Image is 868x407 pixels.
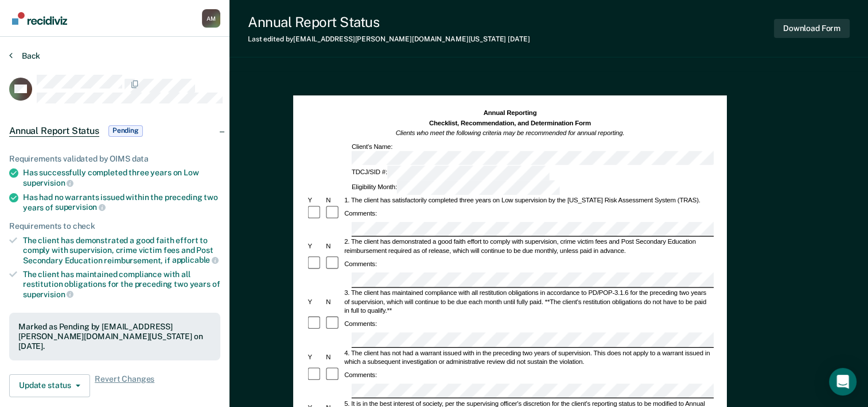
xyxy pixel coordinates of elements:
[23,193,220,212] div: Has had no warrants issued within the preceding two years of
[9,154,220,164] div: Requirements validated by OIMS data
[306,195,325,204] div: Y
[248,35,530,43] div: Last edited by [EMAIL_ADDRESS][PERSON_NAME][DOMAIN_NAME][US_STATE]
[55,202,106,212] span: supervision
[325,195,343,204] div: N
[23,168,220,187] div: Has successfully completed three years on Low
[23,236,220,265] div: The client has demonstrated a good faith effort to comply with supervision, crime victim fees and...
[325,242,343,251] div: N
[306,242,325,251] div: Y
[351,142,736,165] div: Client's Name:
[325,353,343,362] div: N
[9,374,90,397] button: Update status
[343,370,379,379] div: Comments:
[343,260,379,268] div: Comments:
[429,120,591,127] strong: Checklist, Recommendation, and Determination Form
[108,125,143,137] span: Pending
[508,35,530,43] span: [DATE]
[9,125,99,137] span: Annual Report Status
[23,178,73,187] span: supervision
[12,12,67,25] img: Recidiviz
[351,181,561,195] div: Eligibility Month:
[306,297,325,306] div: Y
[343,289,714,315] div: 3. The client has maintained compliance with all restitution obligations in accordance to PD/POP-...
[23,290,73,299] span: supervision
[343,209,379,217] div: Comments:
[774,19,850,38] button: Download Form
[343,348,714,366] div: 4. The client has not had a warrant issued with in the preceding two years of supervision. This d...
[23,270,220,299] div: The client has maintained compliance with all restitution obligations for the preceding two years of
[343,319,379,328] div: Comments:
[343,237,714,255] div: 2. The client has demonstrated a good faith effort to comply with supervision, crime victim fees ...
[95,374,154,397] span: Revert Changes
[396,129,625,137] em: Clients who meet the following criteria may be recommended for annual reporting.
[306,353,325,362] div: Y
[351,166,551,181] div: TDCJ/SID #:
[202,9,220,28] button: Profile dropdown button
[829,368,857,396] div: Open Intercom Messenger
[248,14,530,30] div: Annual Report Status
[484,109,537,117] strong: Annual Reporting
[325,297,343,306] div: N
[18,322,211,351] div: Marked as Pending by [EMAIL_ADDRESS][PERSON_NAME][DOMAIN_NAME][US_STATE] on [DATE].
[9,51,40,61] button: Back
[343,195,714,204] div: 1. The client has satisfactorily completed three years on Low supervision by the [US_STATE] Risk ...
[202,9,220,28] div: A M
[9,221,220,231] div: Requirements to check
[172,255,219,264] span: applicable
